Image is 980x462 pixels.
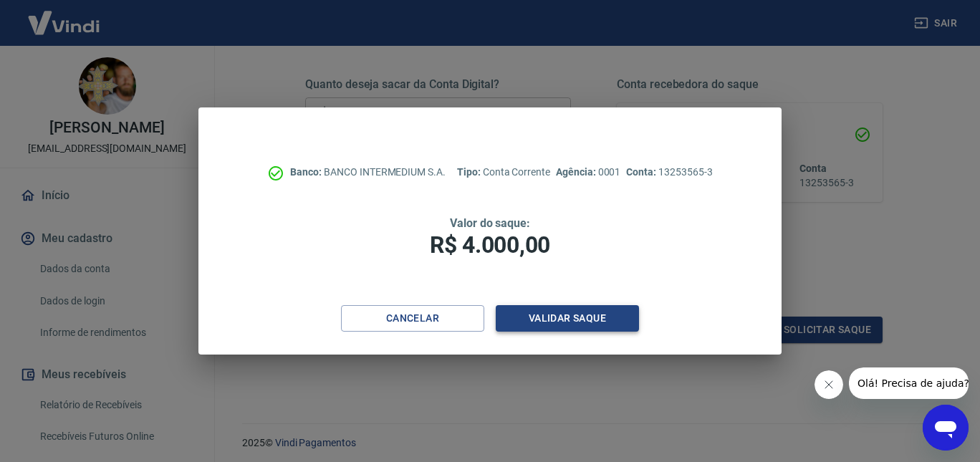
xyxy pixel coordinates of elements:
iframe: Botão para abrir a janela de mensagens [923,405,969,451]
span: R$ 4.000,00 [430,231,550,259]
span: Olá! Precisa de ajuda? [9,10,120,21]
iframe: Fechar mensagem [815,370,843,399]
iframe: Mensagem da empresa [849,367,969,399]
button: Validar saque [496,305,639,332]
span: Valor do saque: [450,216,530,230]
button: Cancelar [341,305,484,332]
p: 0001 [556,165,620,180]
span: Tipo: [457,166,483,178]
p: BANCO INTERMEDIUM S.A. [290,165,446,180]
p: 13253565-3 [626,165,712,180]
span: Agência: [556,166,598,178]
span: Conta: [626,166,658,178]
span: Banco: [290,166,324,178]
p: Conta Corrente [457,165,550,180]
